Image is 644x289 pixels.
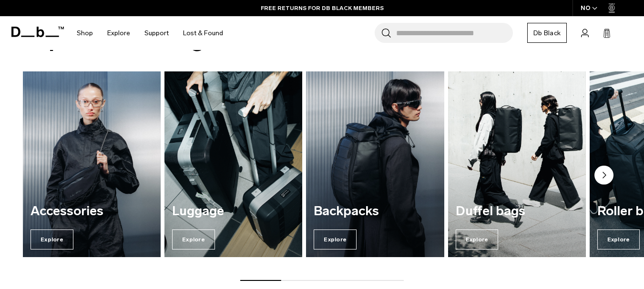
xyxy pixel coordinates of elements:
a: Accessories Explore [23,71,161,257]
a: Db Black [527,23,567,43]
span: Explore [172,229,215,249]
div: 4 / 7 [448,71,586,257]
span: Explore [456,229,499,249]
a: FREE RETURNS FOR DB BLACK MEMBERS [261,4,384,12]
h3: Accessories [31,204,153,219]
div: 3 / 7 [306,71,444,257]
div: 1 / 7 [23,71,161,257]
span: Explore [31,229,73,249]
h3: Backpacks [314,204,436,219]
h3: Luggage [172,204,295,219]
a: Backpacks Explore [306,71,444,257]
button: Next slide [594,166,613,187]
a: Duffel bags Explore [448,71,586,257]
h3: Duffel bags [456,204,578,219]
div: 2 / 7 [164,71,302,257]
a: Support [144,16,169,50]
nav: Main Navigation [70,16,230,50]
a: Explore [107,16,130,50]
span: Explore [597,229,640,249]
a: Lost & Found [183,16,223,50]
a: Luggage Explore [164,71,302,257]
a: Shop [77,16,93,50]
span: Explore [314,229,357,249]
